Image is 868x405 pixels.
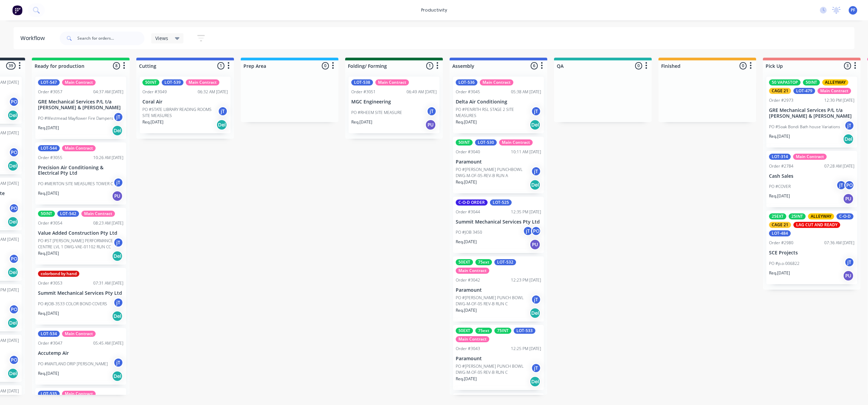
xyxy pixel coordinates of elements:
[844,120,854,131] div: jT
[490,199,512,206] div: LOT-525
[475,139,497,146] div: LOT-530
[769,154,791,160] div: LOT-314
[824,240,854,246] div: 07:36 AM [DATE]
[142,89,167,95] div: Order #3049
[836,213,853,219] div: C-O-D
[456,219,541,225] p: Summit Mechanical Services Pty Ltd
[456,89,480,95] div: Order #3045
[38,155,62,161] div: Order #3055
[93,340,123,346] div: 05:45 AM [DATE]
[824,163,854,169] div: 07:28 AM [DATE]
[38,165,123,176] p: Precision Air Conditioning & Electrical Pty Ltd
[62,391,96,397] div: Main Contract
[769,222,791,228] div: CAGE 21
[453,325,544,390] div: 50EXT75ext75INTLOT-533Main ContractOrder #304312:25 PM [DATE]ParamountPO #[PERSON_NAME] PUNCH BOW...
[531,106,541,116] div: jT
[155,35,168,42] span: Views
[769,270,790,276] p: Req. [DATE]
[456,99,541,105] p: Delta Air Conditioning
[456,139,473,146] div: 50INT
[407,89,437,95] div: 06:49 AM [DATE]
[456,346,480,352] div: Order #3043
[35,77,126,139] div: LOT-547Main ContractOrder #305704:37 AM [DATE]GRE Mechanical Services P/L t/a [PERSON_NAME] & [PE...
[9,97,19,107] div: PO
[769,173,854,179] p: Cash Sales
[113,358,123,368] div: jT
[38,271,79,277] div: colorbond by hand
[57,211,79,217] div: LOT-542
[38,230,123,236] p: Value Added Construction Pty Ltd
[769,240,793,246] div: Order #2980
[530,308,540,319] div: Del
[511,89,541,95] div: 05:38 AM [DATE]
[456,229,482,235] p: PO #JOB 3450
[766,211,857,284] div: 25EXT25INTALLEYWAYC-O-DCAGE 21LAG CUT AND READYLOT-484Order #298007:36 AM [DATE]SCE ProjectsPO #p...
[456,239,477,245] p: Req. [DATE]
[38,350,123,356] p: Accutemp Air
[418,5,451,15] div: productivity
[511,346,541,352] div: 12:25 PM [DATE]
[793,154,827,160] div: Main Contract
[531,226,541,236] div: PO
[511,277,541,283] div: 12:23 PM [DATE]
[351,79,373,85] div: LOT-538
[843,193,854,204] div: PU
[456,149,480,155] div: Order #3040
[38,238,113,250] p: PO #ST [PERSON_NAME] PERFORMANCE CENTRE LVL 1 DWG-VAE-01102 RUN CC
[456,295,531,307] p: PO #[PERSON_NAME] PUNCH BOWL DWG-M-OF-05 REV-B RUN C
[475,328,492,334] div: 75ext
[35,142,126,205] div: LOT-544Main ContractOrder #305510:26 AM [DATE]Precision Air Conditioning & Electrical Pty LtdPO #...
[62,145,96,151] div: Main Contract
[769,133,790,139] p: Req. [DATE]
[494,259,516,265] div: LOT-532
[112,371,123,382] div: Del
[769,261,800,267] p: PO #p.o-006822
[769,184,791,190] p: PO #COVER
[9,203,19,213] div: PO
[38,361,108,367] p: PO #MAITLAND DRIP [PERSON_NAME]
[38,115,113,121] p: PO #Westmead Mayflower Fire Dampers
[453,197,544,253] div: C-O-D ORDERLOT-525Order #304412:35 PM [DATE]Summit Mechanical Services Pty LtdPO #JOB 3450jTPOReq...
[218,106,228,116] div: jT
[7,267,18,278] div: Del
[844,180,854,190] div: PO
[511,209,541,215] div: 12:35 PM [DATE]
[453,137,544,193] div: 50INTLOT-530Main ContractOrder #304010:11 AM [DATE]ParamountPO #[PERSON_NAME] PUNCHBOWL DWG-M-OF-...
[38,250,59,256] p: Req. [DATE]
[456,199,488,206] div: C-O-D ORDER
[20,34,48,42] div: Workflow
[456,277,480,283] div: Order #3042
[769,193,790,199] p: Req. [DATE]
[499,139,533,146] div: Main Contract
[351,110,402,116] p: PO #RHEEM SITE MEASURE
[824,97,854,103] div: 12:30 PM [DATE]
[843,270,854,281] div: PU
[112,125,123,136] div: Del
[453,256,544,322] div: 50EXT75extLOT-532Main ContractOrder #304212:23 PM [DATE]ParamountPO #[PERSON_NAME] PUNCH BOWL DWG...
[766,77,857,148] div: 50 VAPASTOP50INTALLEYWAYCAGE 21LOT-479Main ContractOrder #297312:30 PM [DATE]GRE Mechanical Servi...
[38,301,107,307] p: PO #JOB-3533 COLOR BOND COVERS
[9,147,19,157] div: PO
[789,213,806,219] div: 25INT
[7,216,18,227] div: Del
[35,208,126,265] div: 50INTLOT-542Main ContractOrder #305408:23 AM [DATE]Value Added Construction Pty LtdPO #ST [PERSON...
[456,159,541,165] p: Paramount
[530,119,540,130] div: Del
[851,7,855,13] span: PF
[7,317,18,328] div: Del
[844,257,854,267] div: jT
[351,99,437,105] p: MGC Engineering
[456,268,489,274] div: Main Contract
[769,97,793,103] div: Order #2973
[456,107,531,119] p: PO #PENRITH RSL STAGE 2 SITE MEASURES
[38,290,123,296] p: Summit Mechanical Services Pty Ltd
[7,160,18,171] div: Del
[93,89,123,95] div: 04:37 AM [DATE]
[456,179,477,185] p: Req. [DATE]
[38,220,62,226] div: Order #3054
[843,134,854,144] div: Del
[453,77,544,133] div: LOT-536Main ContractOrder #304505:38 AM [DATE]Delta Air ConditioningPO #PENRITH RSL STAGE 2 SITE ...
[186,79,219,85] div: Main Contract
[38,370,59,377] p: Req. [DATE]
[81,211,115,217] div: Main Contract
